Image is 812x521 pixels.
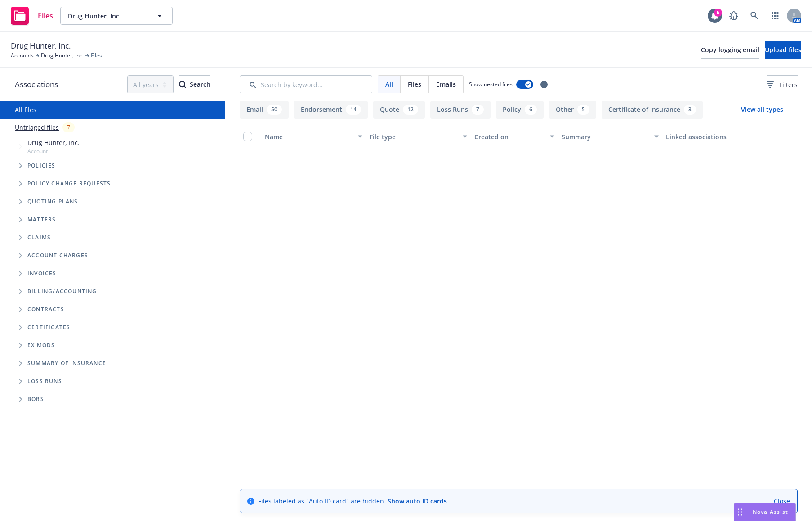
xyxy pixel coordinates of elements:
[27,199,78,204] span: Quoting plans
[734,503,796,521] button: Nova Assist
[27,379,62,384] span: Loss Runs
[179,76,210,93] div: Search
[471,126,558,147] button: Created on
[366,126,471,147] button: File type
[408,79,421,89] span: Files
[0,136,225,283] div: Tree Example
[27,397,44,402] span: BORs
[27,361,106,366] span: Summary of insurance
[725,7,743,25] a: Report a Bug
[684,105,696,115] div: 3
[27,271,57,276] span: Invoices
[68,11,146,21] span: Drug Hunter, Inc.
[27,163,56,168] span: Policies
[436,79,456,89] span: Emails
[240,101,289,119] button: Email
[11,40,71,52] span: Drug Hunter, Inc.
[258,496,447,506] span: Files labeled as "Auto ID card" are hidden.
[474,132,544,141] div: Created on
[373,101,425,119] button: Quote
[27,289,97,294] span: Billing/Accounting
[15,123,59,132] a: Untriaged files
[403,105,418,115] div: 12
[430,101,491,119] button: Loss Runs
[41,52,84,60] a: Drug Hunter, Inc.
[27,325,70,330] span: Certificates
[243,132,252,141] input: Select all
[701,41,759,59] button: Copy logging email
[472,105,484,115] div: 7
[0,283,225,408] div: Folder Tree Example
[15,79,58,90] span: Associations
[753,508,788,516] span: Nova Assist
[496,101,544,119] button: Policy
[370,132,457,141] div: File type
[727,101,798,119] button: View all types
[766,7,784,25] a: Switch app
[765,41,801,59] button: Upload files
[779,80,798,89] span: Filters
[774,496,790,506] a: Close
[662,126,767,147] button: Linked associations
[701,45,759,54] span: Copy logging email
[577,105,589,115] div: 5
[265,132,352,141] div: Name
[27,138,80,147] span: Drug Hunter, Inc.
[261,126,366,147] button: Name
[734,503,745,521] div: Drag to move
[767,75,798,93] button: Filters
[602,101,703,119] button: Certificate of insurance
[27,307,64,312] span: Contracts
[469,80,513,88] span: Show nested files
[294,101,368,119] button: Endorsement
[765,45,801,54] span: Upload files
[558,126,663,147] button: Summary
[27,147,80,155] span: Account
[7,3,57,28] a: Files
[767,80,798,89] span: Filters
[549,101,596,119] button: Other
[60,7,173,25] button: Drug Hunter, Inc.
[38,12,53,19] span: Files
[745,7,763,25] a: Search
[27,343,55,348] span: Ex Mods
[714,9,722,17] div: 5
[562,132,649,141] div: Summary
[240,75,372,93] input: Search by keyword...
[267,105,282,115] div: 50
[27,235,51,240] span: Claims
[179,75,210,93] button: SearchSearch
[27,253,88,258] span: Account charges
[15,106,36,114] a: All files
[179,81,186,88] svg: Search
[11,52,34,60] a: Accounts
[27,217,56,222] span: Matters
[62,122,75,132] div: 7
[385,79,393,89] span: All
[666,132,763,141] div: Linked associations
[27,181,111,186] span: Policy change requests
[91,52,102,60] span: Files
[346,105,361,115] div: 14
[525,105,537,115] div: 6
[388,497,447,505] a: Show auto ID cards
